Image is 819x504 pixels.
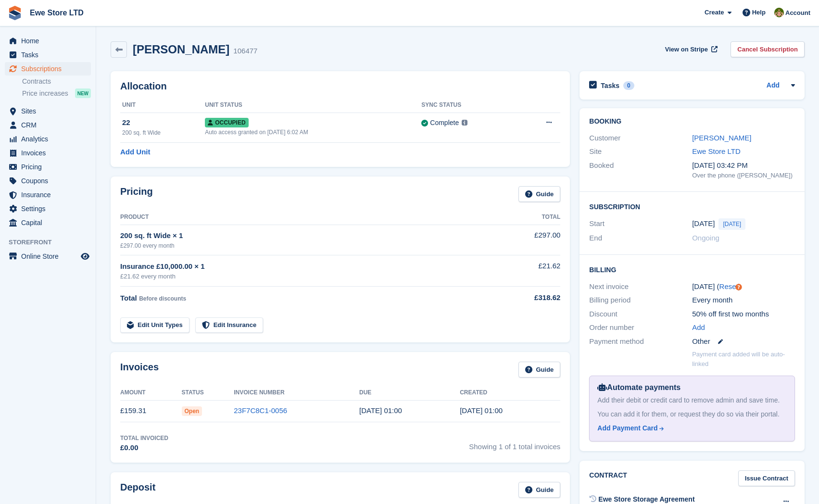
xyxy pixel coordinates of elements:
div: Booked [589,160,692,180]
span: Pricing [21,160,79,174]
img: Jason Butcher [774,8,784,17]
span: Before discounts [139,295,186,302]
div: 22 [122,117,205,128]
a: menu [5,146,91,160]
span: Insurance [21,188,79,202]
a: Guide [518,362,561,378]
th: Created [460,385,560,401]
span: Total [120,294,137,302]
a: Preview store [79,251,91,262]
span: Ongoing [692,234,719,242]
td: £159.31 [120,400,182,422]
a: Ewe Store LTD [26,5,88,21]
a: menu [5,118,91,132]
a: Add Unit [120,147,150,158]
img: icon-info-grey-7440780725fd019a000dd9b08b2336e03edf1995a4989e88bcd33f0948082b44.svg [462,120,467,126]
div: Add their debit or credit card to remove admin and save time. [597,395,787,405]
th: Product [120,210,492,225]
div: Start [589,218,692,230]
th: Amount [120,385,182,401]
a: Cancel Subscription [731,41,805,57]
div: £21.62 every month [120,272,492,281]
h2: Allocation [120,81,560,92]
div: Insurance £10,000.00 × 1 [120,261,492,272]
div: £0.00 [120,442,168,454]
a: menu [5,132,91,146]
span: Capital [21,216,79,229]
span: Help [752,8,766,17]
div: 200 sq. ft Wide [122,128,205,137]
div: 106477 [233,46,257,57]
time: 2025-09-05 00:00:00 UTC [692,218,715,229]
div: 0 [623,81,634,90]
a: 23F7C8C1-0056 [234,406,287,415]
div: Add Payment Card [597,423,657,433]
a: menu [5,160,91,174]
a: Issue Contract [738,470,795,486]
span: Settings [21,202,79,215]
a: menu [5,188,91,202]
div: Over the phone ([PERSON_NAME]) [692,171,795,180]
span: Open [182,406,202,416]
div: End [589,233,692,244]
a: menu [5,250,91,263]
div: Discount [589,309,692,320]
div: [DATE] ( ) [692,281,795,292]
div: Automate payments [597,382,787,393]
div: Payment method [589,336,692,347]
h2: Tasks [601,81,619,90]
span: Invoices [21,146,79,160]
span: Create [705,8,724,17]
a: menu [5,34,91,48]
div: £318.62 [492,292,560,303]
th: Sync Status [421,98,518,113]
a: [PERSON_NAME] [692,134,751,142]
span: Occupied [205,118,248,127]
th: Status [182,385,234,401]
span: Analytics [21,132,79,146]
time: 2025-09-05 00:00:46 UTC [460,406,503,415]
div: Auto access granted on [DATE] 6:02 AM [205,128,421,137]
span: Account [785,8,810,18]
td: £297.00 [492,225,560,255]
div: Site [589,146,692,157]
div: Billing period [589,295,692,306]
th: Unit Status [205,98,421,113]
div: Tooltip anchor [734,283,743,291]
span: Storefront [9,238,96,247]
a: menu [5,48,91,62]
a: Guide [518,482,561,498]
a: Guide [518,186,561,202]
div: Other [692,336,795,347]
h2: Subscription [589,202,795,211]
a: Contracts [22,77,91,86]
a: Add [692,322,705,333]
span: Online Store [21,250,79,263]
th: Due [359,385,460,401]
span: Subscriptions [21,62,79,76]
div: Every month [692,295,795,306]
div: 50% off first two months [692,309,795,320]
a: Reset [719,282,738,290]
div: Total Invoiced [120,434,168,442]
a: Add [767,80,780,91]
span: Home [21,34,79,48]
span: Tasks [21,48,79,62]
span: Showing 1 of 1 total invoices [469,434,560,454]
h2: Billing [589,265,795,274]
time: 2025-09-06 00:00:00 UTC [359,406,402,415]
a: menu [5,202,91,215]
div: NEW [75,88,91,98]
span: CRM [21,118,79,132]
h2: Deposit [120,482,155,498]
div: [DATE] 03:42 PM [692,160,795,171]
div: Complete [430,118,459,128]
div: Customer [589,133,692,144]
div: 200 sq. ft Wide × 1 [120,230,492,241]
a: menu [5,174,91,188]
div: Next invoice [589,281,692,292]
span: [DATE] [718,218,745,230]
a: Edit Insurance [195,317,264,333]
th: Unit [120,98,205,113]
div: £297.00 every month [120,241,492,250]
